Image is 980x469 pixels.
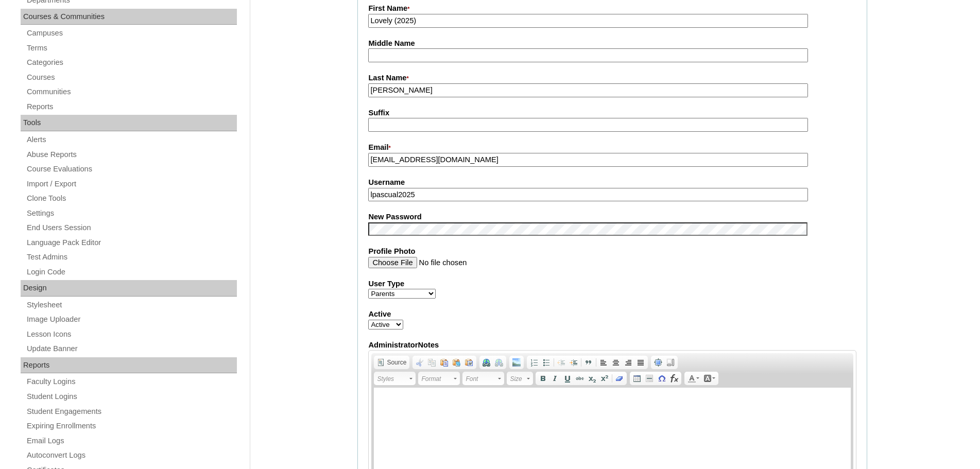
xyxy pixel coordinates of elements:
[438,357,451,368] a: Paste
[26,85,237,98] a: Communities
[26,163,237,176] a: Course Evaluations
[610,357,622,368] a: Center
[555,357,568,368] a: Decrease Indent
[561,373,574,384] a: Underline
[507,372,533,385] a: Size
[26,299,237,311] a: Stylesheet
[634,357,647,368] a: Justify
[21,115,237,131] div: Tools
[26,251,237,264] a: Test Admins
[549,373,561,384] a: Italic
[574,373,586,384] a: Strike Through
[685,373,701,384] a: Text Color
[568,357,580,368] a: Increase Indent
[26,420,237,432] a: Expiring Enrollments
[528,357,540,368] a: Insert/Remove Numbered List
[368,309,856,320] label: Active
[510,373,525,385] span: Size
[26,192,237,205] a: Clone Tools
[368,3,856,14] label: First Name
[368,340,856,351] label: AdministratorNotes
[540,357,553,368] a: Insert/Remove Bulleted List
[368,108,856,118] label: Suffix
[368,212,856,222] label: New Password
[597,357,610,368] a: Align Left
[586,373,598,384] a: Subscript
[26,313,237,326] a: Image Uploader
[374,372,416,385] a: Styles
[622,357,634,368] a: Align Right
[26,71,237,84] a: Courses
[26,449,237,462] a: Autoconvert Logs
[463,357,475,368] a: Paste from Word
[26,100,237,113] a: Reports
[21,280,237,297] div: Design
[26,236,237,249] a: Language Pack Editor
[26,342,237,355] a: Update Banner
[631,373,643,384] a: Table
[26,328,237,341] a: Lesson Icons
[368,279,856,289] label: User Type
[26,148,237,161] a: Abuse Reports
[656,373,668,384] a: Insert Special Character
[26,221,237,234] a: End Users Session
[26,435,237,447] a: Email Logs
[664,357,677,368] a: Show Blocks
[26,133,237,146] a: Alerts
[652,357,664,368] a: Maximize
[385,358,406,367] span: Source
[26,207,237,220] a: Settings
[368,246,856,257] label: Profile Photo
[466,373,496,385] span: Font
[418,372,460,385] a: Format
[377,373,408,385] span: Styles
[368,177,856,188] label: Username
[375,357,408,368] a: Source
[421,373,452,385] span: Format
[510,357,523,368] a: Add Image
[368,73,856,84] label: Last Name
[21,9,237,25] div: Courses & Communities
[368,142,856,153] label: Email
[26,390,237,403] a: Student Logins
[26,266,237,279] a: Login Code
[414,357,426,368] a: Cut
[613,373,626,384] a: Remove Format
[26,375,237,388] a: Faculty Logins
[493,357,505,368] a: Unlink
[26,405,237,418] a: Student Engagements
[643,373,656,384] a: Insert Horizontal Line
[26,56,237,69] a: Categories
[598,373,611,384] a: Superscript
[582,357,595,368] a: Block Quote
[668,373,680,384] a: Insert Equation
[26,27,237,40] a: Campuses
[451,357,463,368] a: Paste as plain text
[462,372,504,385] a: Font
[26,178,237,190] a: Import / Export
[21,357,237,374] div: Reports
[480,357,493,368] a: Link
[426,357,438,368] a: Copy
[368,38,856,49] label: Middle Name
[701,373,717,384] a: Background Color
[537,373,549,384] a: Bold
[26,42,237,55] a: Terms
